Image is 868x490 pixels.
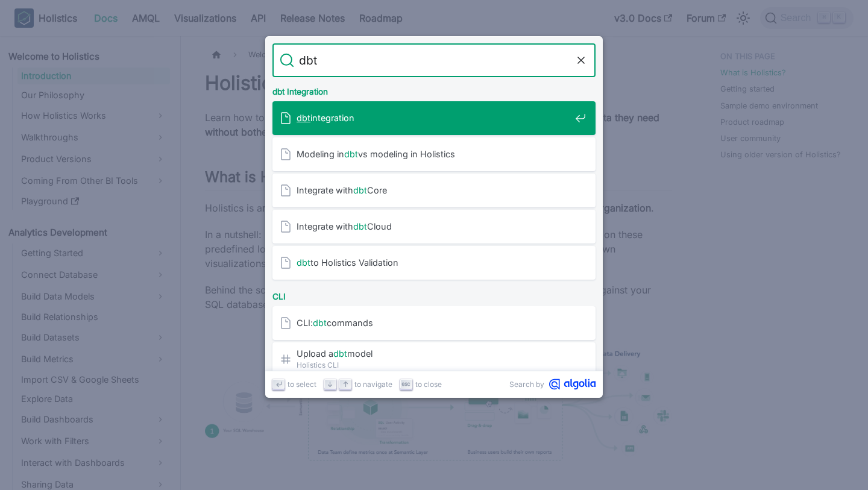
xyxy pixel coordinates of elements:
[272,306,596,340] a: CLI:dbtcommands
[297,184,570,196] span: Integrate with Core
[297,359,570,371] span: Holistics CLI
[272,342,596,376] a: Upload adbtmodel​Holistics CLI
[415,378,442,390] span: to close
[272,137,596,171] a: Modeling indbtvs modeling in Holistics
[297,257,310,268] mark: dbt
[401,380,410,389] svg: Escape key
[274,380,283,389] svg: Enter key
[272,174,596,207] a: Integrate withdbtCore
[272,101,596,135] a: dbtintegration
[288,378,316,390] span: to select
[333,348,347,359] mark: dbt
[509,378,544,390] span: Search by
[344,149,358,159] mark: dbt
[297,221,570,232] span: Integrate with Cloud
[297,257,570,268] span: to Holistics Validation
[353,185,367,195] mark: dbt
[297,317,570,328] span: CLI: commands
[272,210,596,243] a: Integrate withdbtCloud
[297,113,310,123] mark: dbt
[509,378,596,390] a: Search byAlgolia
[294,43,574,77] input: Search docs
[297,348,570,359] span: Upload a model​
[341,380,350,389] svg: Arrow up
[353,221,367,231] mark: dbt
[270,77,598,101] div: dbt Integration
[297,148,570,160] span: Modeling in vs modeling in Holistics
[297,112,570,124] span: integration
[325,380,335,389] svg: Arrow down
[354,378,392,390] span: to navigate
[313,318,327,328] mark: dbt
[270,282,598,306] div: CLI
[272,246,596,280] a: dbtto Holistics Validation
[549,378,596,390] svg: Algolia
[574,53,588,68] button: Clear the query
